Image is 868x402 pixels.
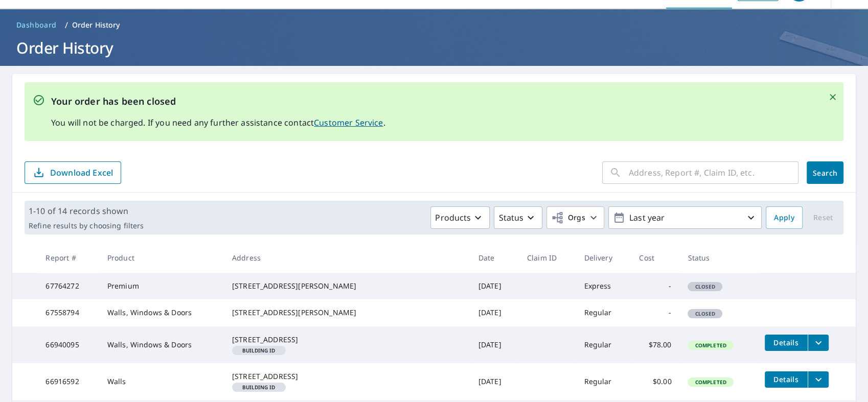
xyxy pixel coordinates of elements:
td: $0.00 [631,363,679,400]
button: filesDropdownBtn-66916592 [808,371,829,388]
span: Orgs [551,211,585,224]
p: Last year [625,209,745,227]
button: Download Excel [25,161,121,184]
td: - [631,273,679,299]
nav: breadcrumb [12,17,856,33]
span: Details [771,374,802,384]
th: Date [470,243,519,273]
span: Details [771,338,802,347]
td: Walls [99,363,224,400]
button: Status [494,206,542,229]
td: Regular [576,363,631,400]
td: Express [576,273,631,299]
a: Customer Service [314,117,383,128]
td: [DATE] [470,363,519,400]
span: Completed [689,342,732,349]
td: Regular [576,326,631,363]
span: Apply [774,211,794,224]
button: Last year [608,206,762,229]
td: [DATE] [470,273,519,299]
em: Building ID [242,385,276,390]
td: [DATE] [470,299,519,326]
p: Refine results by choosing filters [29,221,144,230]
td: 66916592 [37,363,99,400]
button: detailsBtn-66940095 [765,335,808,351]
td: 67558794 [37,299,99,326]
p: 1-10 of 14 records shown [29,205,144,217]
button: Close [826,90,839,104]
p: Status [498,211,523,224]
div: [STREET_ADDRESS][PERSON_NAME] [232,308,462,318]
div: [STREET_ADDRESS][PERSON_NAME] [232,281,462,291]
p: Order History [72,20,120,30]
li: / [65,19,68,31]
td: Regular [576,299,631,326]
em: Building ID [242,348,276,353]
th: Claim ID [519,243,576,273]
button: Apply [766,206,803,229]
td: Premium [99,273,224,299]
span: Completed [689,379,732,386]
h1: Order History [12,37,856,58]
button: Products [430,206,490,229]
td: Walls, Windows & Doors [99,299,224,326]
p: You will not be charged. If you need any further assistance contact . [51,116,385,129]
th: Delivery [576,243,631,273]
th: Cost [631,243,679,273]
th: Report # [37,243,99,273]
td: $78.00 [631,326,679,363]
div: [STREET_ADDRESS] [232,371,462,382]
button: detailsBtn-66916592 [765,371,808,388]
th: Address [224,243,470,273]
input: Address, Report #, Claim ID, etc. [629,158,798,187]
td: [DATE] [470,326,519,363]
span: Dashboard [16,20,57,30]
span: Closed [689,283,721,290]
a: Dashboard [12,17,61,33]
button: Search [807,161,843,184]
td: Walls, Windows & Doors [99,326,224,363]
p: Download Excel [50,167,113,178]
th: Status [679,243,756,273]
p: Products [435,211,471,224]
button: Orgs [546,206,604,229]
p: Your order has been closed [51,94,385,108]
td: - [631,299,679,326]
th: Product [99,243,224,273]
td: 67764272 [37,273,99,299]
span: Search [815,168,835,178]
span: Closed [689,310,721,317]
td: 66940095 [37,326,99,363]
div: [STREET_ADDRESS] [232,335,462,345]
button: filesDropdownBtn-66940095 [808,335,829,351]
